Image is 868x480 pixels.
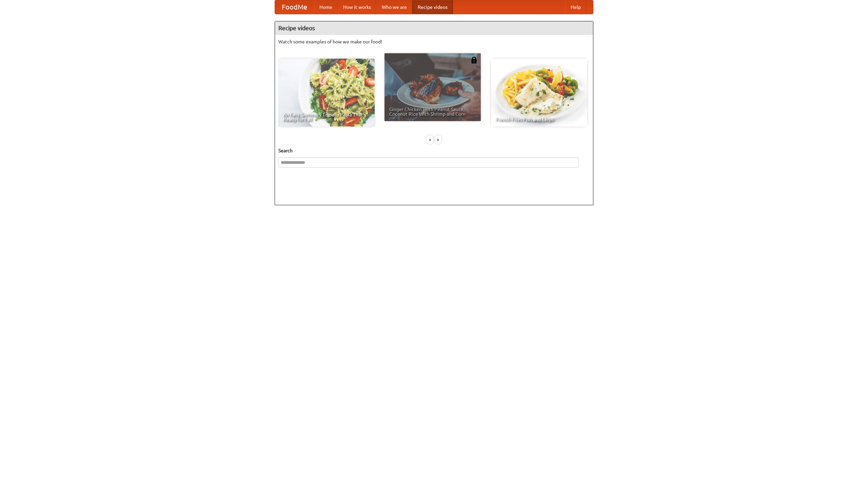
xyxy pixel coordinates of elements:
[275,0,314,14] a: FoodMe
[412,0,453,14] a: Recipe videos
[496,117,583,122] span: French Fries Fish and Chips
[278,147,590,154] h5: Search
[427,135,433,144] div: «
[275,21,593,35] h4: Recipe videos
[491,59,587,127] a: French Fries Fish and Chips
[278,38,590,45] p: Watch some examples of how we make our food!
[471,57,477,63] img: 483408.png
[283,112,370,122] span: An Easy, Summery Tomato Pasta That's Ready for Fall
[376,0,412,14] a: Who we are
[338,0,376,14] a: How it works
[314,0,338,14] a: Home
[565,0,586,14] a: Help
[278,59,375,127] a: An Easy, Summery Tomato Pasta That's Ready for Fall
[435,135,441,144] div: »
